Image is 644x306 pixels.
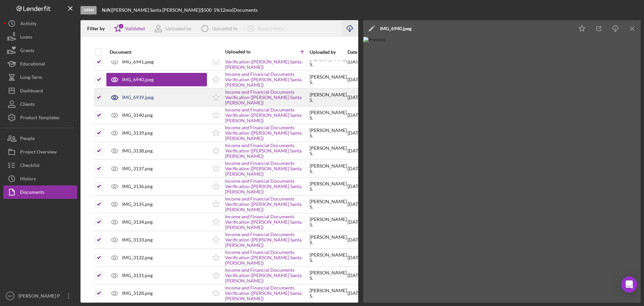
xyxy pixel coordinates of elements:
[347,285,362,302] div: [DATE]
[363,37,641,303] img: Preview
[310,163,347,174] div: [PERSON_NAME] S .
[3,172,77,185] a: History
[3,111,77,124] button: Product Templates
[225,196,309,212] a: Income and Financial Documents Verification ([PERSON_NAME] Santa [PERSON_NAME])
[102,7,110,13] b: N/A
[3,159,77,172] button: Checklist
[225,107,309,123] a: Income and Financial Documents Verification ([PERSON_NAME] Santa [PERSON_NAME])
[20,172,36,187] div: History
[621,276,637,293] div: Open Intercom Messenger
[20,132,35,147] div: People
[20,84,43,99] div: Dashboard
[225,143,309,159] a: Income and Financial Documents Verification ([PERSON_NAME] Santa [PERSON_NAME])
[122,291,153,296] div: IMG_3128.png
[3,57,77,71] a: Educational
[110,49,207,55] div: Document
[347,125,362,141] div: [DATE]
[122,184,153,189] div: IMG_3136.png
[20,44,34,59] div: Grants
[225,72,309,88] a: Income and Financial Documents Verification ([PERSON_NAME] Santa [PERSON_NAME])
[225,214,309,230] a: Income and Financial Documents Verification ([PERSON_NAME] Santa [PERSON_NAME])
[310,56,347,67] div: [PERSON_NAME] S .
[225,49,267,54] div: Uploaded to
[225,267,309,283] a: Income and Financial Documents Verification ([PERSON_NAME] Santa [PERSON_NAME])
[310,199,347,210] div: [PERSON_NAME] S .
[122,255,153,260] div: IMG_3132.png
[20,71,42,86] div: Long-Term
[214,7,220,13] div: 5 %
[258,22,284,35] div: Reset Filters
[225,89,309,105] a: Income and Financial Documents Verification ([PERSON_NAME] Santa [PERSON_NAME])
[20,185,44,201] div: Documents
[3,132,77,145] button: People
[125,26,145,31] div: Validated
[20,57,45,72] div: Educational
[347,49,362,55] div: Date
[3,71,77,84] a: Long-Term
[201,7,212,13] span: $500
[118,23,124,29] div: 2
[3,289,77,303] button: MP[PERSON_NAME] P
[310,145,347,156] div: [PERSON_NAME] S .
[20,111,59,126] div: Product Templates
[225,54,309,70] a: Income and Financial Documents Verification ([PERSON_NAME] Santa [PERSON_NAME])
[243,22,290,35] button: Reset Filters
[310,49,347,55] div: Uploaded by
[310,217,347,227] div: [PERSON_NAME] S .
[3,185,77,199] button: Documents
[122,113,153,118] div: IMG_3140.png
[20,145,57,160] div: Project Overview
[347,231,362,248] div: [DATE]
[347,160,362,177] div: [DATE]
[225,232,309,248] a: Income and Financial Documents Verification ([PERSON_NAME] Santa [PERSON_NAME])
[122,95,154,100] div: IMG_6939.jpeg
[225,125,309,141] a: Income and Financial Documents Verification ([PERSON_NAME] Santa [PERSON_NAME])
[20,97,35,113] div: Clients
[3,145,77,159] button: Project Overview
[3,17,77,30] button: Activity
[122,219,153,225] div: IMG_3134.png
[3,44,77,57] button: Grants
[347,107,362,124] div: [DATE]
[112,7,201,13] div: [PERSON_NAME] Santa [PERSON_NAME] |
[122,59,154,64] div: IMG_6941.jpeg
[8,294,12,298] text: MP
[310,234,347,245] div: [PERSON_NAME] S .
[3,97,77,111] button: Clients
[122,148,153,154] div: IMG_3138.png
[347,249,362,266] div: [DATE]
[347,267,362,284] div: [DATE]
[3,84,77,97] button: Dashboard
[380,26,412,31] div: IMG_6940.jpeg
[122,273,153,278] div: IMG_3131.png
[225,285,309,301] a: Income and Financial Documents Verification ([PERSON_NAME] Santa [PERSON_NAME])
[347,196,362,213] div: [DATE]
[347,53,362,70] div: [DATE]
[212,26,237,31] div: Uploaded to
[232,7,258,13] div: | Documents
[80,6,97,14] div: Open
[220,7,232,13] div: 12 mo
[225,178,309,194] a: Income and Financial Documents Verification ([PERSON_NAME] Santa [PERSON_NAME])
[122,202,153,207] div: IMG_3135.png
[347,89,362,106] div: [DATE]
[225,250,309,266] a: Income and Financial Documents Verification ([PERSON_NAME] Santa [PERSON_NAME])
[102,7,112,13] div: |
[122,237,153,243] div: IMG_3133.png
[3,30,77,44] button: Loans
[347,71,362,88] div: [DATE]
[87,26,110,31] div: Filter by
[310,181,347,192] div: [PERSON_NAME] S .
[20,17,37,32] div: Activity
[310,252,347,263] div: [PERSON_NAME] S .
[225,161,309,177] a: Income and Financial Documents Verification ([PERSON_NAME] Santa [PERSON_NAME])
[20,30,32,45] div: Loans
